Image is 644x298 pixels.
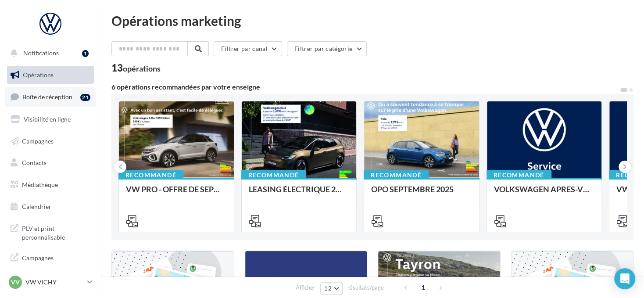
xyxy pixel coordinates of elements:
button: Filtrer par catégorie [287,41,367,56]
div: VOLKSWAGEN APRES-VENTE [494,185,595,202]
span: Calendrier [22,203,51,210]
span: Campagnes DataOnDemand [22,252,90,271]
span: PLV et print personnalisable [22,223,90,241]
a: Campagnes DataOnDemand [5,248,96,274]
div: Recommandé [487,170,551,180]
a: Calendrier [5,197,96,216]
a: Boîte de réception21 [5,87,96,106]
button: 12 [320,282,343,294]
span: VV [11,278,20,287]
div: 1 [82,50,89,57]
div: LEASING ÉLECTRIQUE 2025 [249,185,350,202]
a: Contacts [5,154,96,172]
div: 13 [111,63,161,73]
span: Opérations [23,71,54,79]
a: Médiathèque [5,176,96,194]
div: 21 [80,94,90,101]
span: Contacts [22,159,47,166]
div: Recommandé [241,170,306,180]
button: Notifications 1 [5,44,92,62]
a: Visibilité en ligne [5,110,96,129]
span: Médiathèque [22,181,58,188]
span: 12 [324,285,332,292]
div: Opérations marketing [111,14,633,27]
div: VW PRO - OFFRE DE SEPTEMBRE 25 [126,185,227,202]
span: 1 [416,280,430,294]
span: Boîte de réception [22,93,72,101]
span: résultats/page [347,284,384,292]
button: Filtrer par canal [214,41,282,56]
div: Open Intercom Messenger [614,268,635,289]
div: Recommandé [118,170,183,180]
span: Campagnes [22,137,54,144]
div: Recommandé [364,170,429,180]
div: OPO SEPTEMBRE 2025 [371,185,472,202]
span: Notifications [23,49,59,57]
span: Afficher [296,284,315,292]
a: VV VW VICHY [7,274,94,291]
a: PLV et print personnalisable [5,219,96,245]
div: opérations [123,65,161,72]
span: Visibilité en ligne [24,115,71,123]
a: Campagnes [5,132,96,151]
div: 6 opérations recommandées par votre enseigne [111,83,619,90]
a: Opérations [5,66,96,84]
p: VW VICHY [25,278,84,287]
